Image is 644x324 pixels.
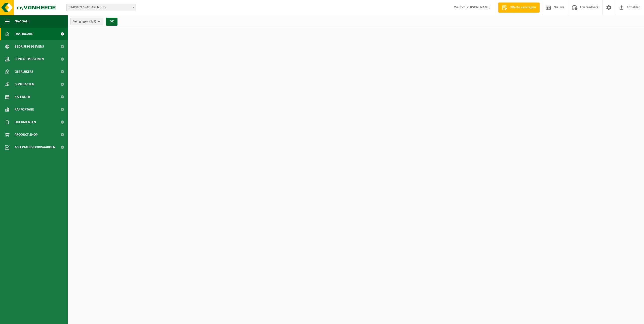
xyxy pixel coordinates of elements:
span: Acceptatievoorwaarden [15,141,55,154]
button: Vestigingen(2/2) [70,18,103,25]
span: Documenten [15,116,36,128]
span: Vestigingen [73,18,96,25]
strong: [PERSON_NAME] [465,6,491,9]
span: Contracten [15,78,34,91]
span: Rapportage [15,103,34,116]
a: Offerte aanvragen [498,3,540,13]
span: Navigatie [15,15,30,28]
span: Bedrijfsgegevens [15,40,44,53]
span: Product Shop [15,128,37,141]
span: Gebruikers [15,65,33,78]
count: (2/2) [89,20,96,23]
span: Dashboard [15,28,33,40]
span: Contactpersonen [15,53,44,65]
span: Offerte aanvragen [508,5,537,10]
span: 01-091097 - AD AREND BV [66,4,136,11]
span: 01-091097 - AD AREND BV [67,4,136,11]
span: Kalender [15,91,30,103]
button: OK [106,18,117,26]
